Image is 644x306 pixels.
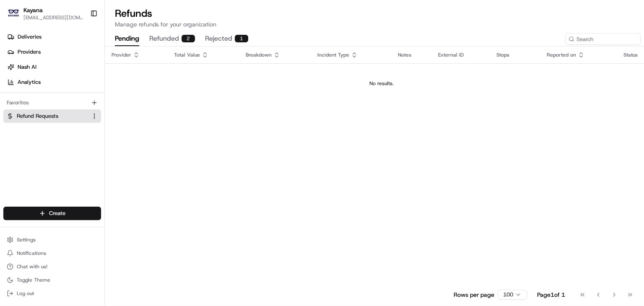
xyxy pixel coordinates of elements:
div: Total Value [174,52,232,58]
img: Kayana [7,7,20,20]
div: We're available if you need us! [38,88,115,95]
p: Manage refunds for your organization [115,20,634,29]
button: See all [130,107,153,117]
a: Analytics [3,75,104,89]
a: 💻API Documentation [68,161,138,176]
span: Settings [17,236,36,243]
button: refunded [149,32,195,46]
input: Search [565,33,641,45]
span: [PERSON_NAME] [26,130,68,136]
button: Kayana [23,6,43,14]
span: Notifications [17,250,46,257]
h1: Refunds [115,7,634,20]
p: Rows per page [454,290,494,299]
div: Past conversations [8,109,56,115]
button: Log out [3,288,101,299]
img: 1736555255976-a54dd68f-1ca7-489b-9aae-adbdc363a1c4 [8,80,23,95]
div: Provider [112,52,161,58]
img: 1736555255976-a54dd68f-1ca7-489b-9aae-adbdc363a1c4 [17,130,23,137]
span: API Documentation [79,164,135,173]
button: Start new chat [143,82,153,92]
a: Refund Requests [7,112,88,120]
a: Deliveries [3,30,104,44]
div: 💻 [71,165,78,172]
button: pending [115,32,139,46]
button: Chat with us! [3,261,101,272]
a: Nash AI [3,60,104,74]
button: Create [3,207,101,220]
div: Start new chat [38,80,138,88]
div: 📗 [8,165,15,172]
button: rejected [205,32,248,46]
img: Asif Zaman Khan [8,122,22,135]
div: Reported on [547,52,610,58]
span: Analytics [18,78,41,86]
div: Notes [398,52,425,58]
div: 2 [182,35,195,42]
div: External ID [438,52,483,58]
p: Welcome 👋 [8,33,153,47]
button: [EMAIL_ADDRESS][DOMAIN_NAME] [23,14,83,21]
input: Clear [22,54,138,62]
span: Refund Requests [17,112,58,120]
span: Nash AI [18,63,36,71]
button: Toggle Theme [3,274,101,286]
button: Refund Requests [3,109,101,123]
span: Chat with us! [17,263,47,270]
div: Page 1 of 1 [537,290,565,299]
span: Toggle Theme [17,277,50,283]
span: Knowledge Base [17,164,64,173]
div: 1 [235,35,248,42]
span: Pylon [83,185,101,191]
img: Nash [8,8,25,25]
span: • [70,130,73,136]
img: 4281594248423_2fcf9dad9f2a874258b8_72.png [18,80,33,95]
a: Providers [3,45,104,59]
span: Create [49,210,65,217]
button: Settings [3,234,101,246]
div: Stops [496,52,533,58]
div: Incident Type [317,52,384,58]
div: Favorites [3,96,101,109]
a: Powered byPylon [59,184,101,191]
div: Breakdown [246,52,304,58]
span: Providers [18,48,41,56]
button: KayanaKayana[EMAIL_ADDRESS][DOMAIN_NAME] [3,3,87,23]
span: [DATE] [74,130,91,136]
span: Deliveries [18,33,42,41]
button: Notifications [3,247,101,259]
span: Log out [17,290,34,297]
a: 📗Knowledge Base [5,161,68,176]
